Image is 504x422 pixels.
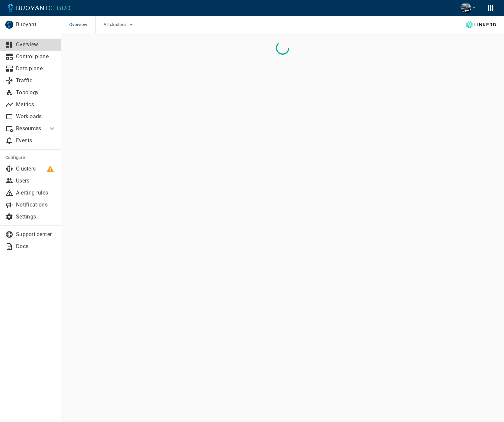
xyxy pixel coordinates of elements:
[16,125,43,132] p: Resources
[16,178,56,184] p: Users
[69,16,95,33] span: Overview
[5,155,56,160] h5: Configure
[16,53,56,60] p: Control plane
[16,202,56,208] p: Notifications
[460,3,471,13] img: Andrew Seigner
[16,77,56,84] p: Traffic
[16,243,56,250] p: Docs
[16,21,56,28] p: Buoyant
[16,41,56,48] p: Overview
[104,22,127,27] span: All clusters
[16,137,56,144] p: Events
[16,113,56,120] p: Workloads
[5,21,13,29] img: Buoyant
[16,190,56,196] p: Alerting rules
[16,213,56,220] p: Settings
[16,65,56,72] p: Data plane
[16,101,56,108] p: Metrics
[16,231,56,238] p: Support center
[16,166,56,172] p: Clusters
[104,20,135,30] button: All clusters
[16,89,56,96] p: Topology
